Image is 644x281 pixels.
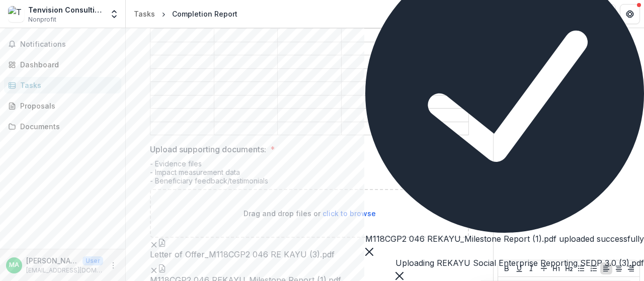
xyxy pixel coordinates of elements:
button: More [107,259,119,271]
button: Italicize [525,262,537,274]
span: Letter of Offer_M118CGP2 046 RE KAYU (3).pdf [150,250,335,259]
p: User [83,256,103,265]
nav: breadcrumb [130,7,242,21]
button: Heading 1 [550,262,562,274]
a: Documents [4,118,121,135]
div: Mohd Faizal Bin Ayob [9,262,19,268]
a: Tasks [4,77,121,93]
a: Proposals [4,98,121,114]
div: Proposals [20,101,113,111]
button: Ordered List [588,262,600,274]
p: [EMAIL_ADDRESS][DOMAIN_NAME] [26,266,103,275]
p: [PERSON_NAME] [26,255,78,266]
div: Completion Report [172,9,237,19]
div: Tenvision Consulting [28,5,103,15]
button: Open entity switcher [107,4,121,24]
button: Align Left [600,262,612,274]
div: - Evidence files - Impact measurement data - Beneficiary feedback/testimonials [150,159,469,189]
button: Align Center [613,262,625,274]
button: Get Help [620,4,640,24]
button: Strike [538,262,550,274]
button: Remove File [150,238,158,250]
p: Upload supporting documents: [150,143,266,155]
span: click to browse [323,209,376,218]
button: Heading 2 [563,262,575,274]
div: Dashboard [20,59,113,70]
p: Drag and drop files or [244,208,376,219]
a: Dashboard [4,56,121,73]
div: Tasks [134,9,155,19]
span: Notifications [20,40,117,49]
button: Partners [596,4,616,24]
div: Remove FileLetter of Offer_M118CGP2 046 RE KAYU (3).pdf [150,238,335,259]
div: Tasks [20,80,113,90]
button: Bullet List [575,262,587,274]
img: Tenvision Consulting [8,6,24,22]
div: Documents [20,121,113,132]
button: Underline [513,262,525,274]
a: Tasks [130,7,159,21]
button: Align Right [625,262,637,274]
button: Notifications [4,36,121,52]
span: Nonprofit [28,15,56,24]
button: Bold [501,262,513,274]
button: Remove File [150,263,158,275]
